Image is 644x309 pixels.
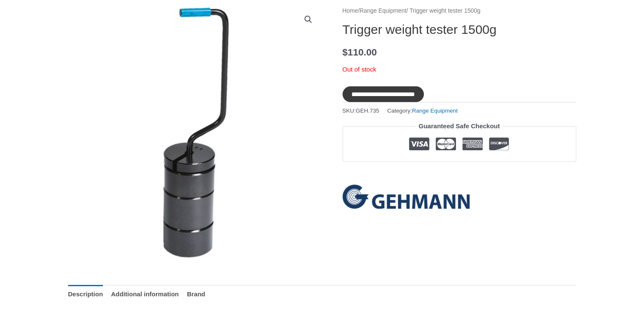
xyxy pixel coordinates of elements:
a: Gehmann [343,185,470,209]
span: SKU: [343,105,379,116]
a: Additional information [111,285,179,303]
a: Range Equipment [412,108,458,114]
a: Home [343,8,358,14]
a: Range Equipment [359,8,406,14]
h1: Trigger weight tester 1500g [343,22,576,37]
p: Out of stock [343,63,576,75]
a: View full-screen image gallery [301,12,316,27]
span: Category: [387,105,458,116]
a: Brand [187,285,205,303]
iframe: Customer reviews powered by Trustpilot [343,168,576,178]
span: GEH.735 [356,108,379,114]
a: Description [68,285,103,303]
img: Trigger weight tester 1500g [68,6,322,259]
legend: Guaranteed Safe Checkout [415,120,503,132]
span: $ [343,47,348,58]
nav: Breadcrumb [343,6,576,17]
bdi: 110.00 [343,47,377,58]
